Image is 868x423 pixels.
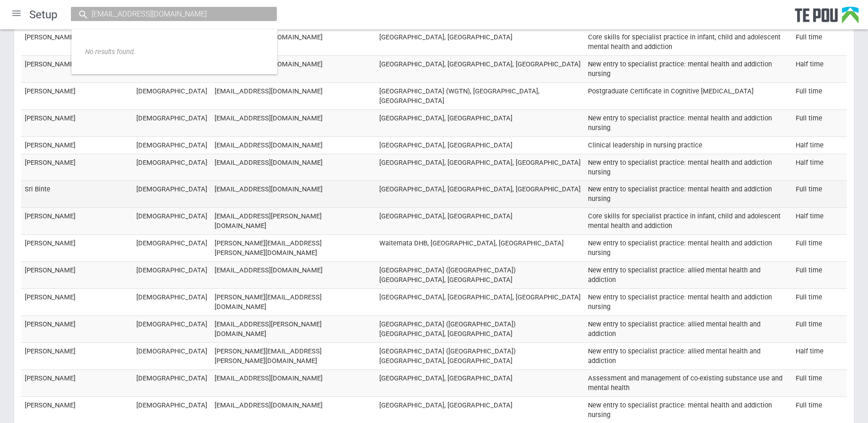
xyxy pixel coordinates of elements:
td: [DEMOGRAPHIC_DATA] [133,154,211,181]
td: [EMAIL_ADDRESS][DOMAIN_NAME] [211,55,376,82]
td: Full time [792,289,847,316]
td: Core skills for specialist practice in infant, child and adolescent mental health and addiction [584,28,792,55]
td: Core skills for specialist practice in infant, child and adolescent mental health and addiction [584,208,792,235]
td: New entry to specialist practice: mental health and addiction nursing [584,181,792,208]
td: [EMAIL_ADDRESS][DOMAIN_NAME] [211,154,376,181]
td: [DEMOGRAPHIC_DATA] [133,109,211,136]
td: [PERSON_NAME] [21,262,133,289]
td: [DEMOGRAPHIC_DATA] [133,136,211,154]
td: [PERSON_NAME] [21,109,133,136]
td: [GEOGRAPHIC_DATA] ([GEOGRAPHIC_DATA]) [GEOGRAPHIC_DATA], [GEOGRAPHIC_DATA] [376,342,584,369]
td: [PERSON_NAME] [21,28,133,55]
td: Postgraduate Certificate in Cognitive [MEDICAL_DATA] [584,82,792,109]
td: New entry to specialist practice: mental health and addiction nursing [584,109,792,136]
td: [DEMOGRAPHIC_DATA] [133,342,211,369]
td: [DEMOGRAPHIC_DATA] [133,369,211,396]
td: [PERSON_NAME] [21,316,133,343]
td: Half time [792,136,847,154]
td: [EMAIL_ADDRESS][DOMAIN_NAME] [211,82,376,109]
td: [DEMOGRAPHIC_DATA] [133,208,211,235]
td: New entry to specialist practice: mental health and addiction nursing [584,235,792,262]
td: [PERSON_NAME] [21,289,133,316]
td: [DEMOGRAPHIC_DATA] [133,235,211,262]
td: [PERSON_NAME] [21,235,133,262]
td: [PERSON_NAME] [21,208,133,235]
td: [PERSON_NAME] [21,342,133,369]
td: Clinical leadership in nursing practice [584,136,792,154]
td: New entry to specialist practice: allied mental health and addiction [584,316,792,343]
td: [GEOGRAPHIC_DATA], [GEOGRAPHIC_DATA], [GEOGRAPHIC_DATA] [376,289,584,316]
td: [GEOGRAPHIC_DATA] (WGTN), [GEOGRAPHIC_DATA], [GEOGRAPHIC_DATA] [376,82,584,109]
td: [GEOGRAPHIC_DATA] ([GEOGRAPHIC_DATA]) [GEOGRAPHIC_DATA], [GEOGRAPHIC_DATA] [376,262,584,289]
td: [DEMOGRAPHIC_DATA] [133,289,211,316]
td: [EMAIL_ADDRESS][DOMAIN_NAME] [211,136,376,154]
td: Full time [792,235,847,262]
td: Waitemata DHB, [GEOGRAPHIC_DATA], [GEOGRAPHIC_DATA] [376,235,584,262]
td: [EMAIL_ADDRESS][DOMAIN_NAME] [211,369,376,396]
td: Full time [792,262,847,289]
li: No results found. [71,34,277,70]
td: New entry to specialist practice: mental health and addiction nursing [584,55,792,82]
td: Full time [792,28,847,55]
td: [EMAIL_ADDRESS][DOMAIN_NAME] [211,181,376,208]
td: [EMAIL_ADDRESS][DOMAIN_NAME] [211,109,376,136]
td: [DEMOGRAPHIC_DATA] [133,82,211,109]
td: [PERSON_NAME][EMAIL_ADDRESS][PERSON_NAME][DOMAIN_NAME] [211,235,376,262]
td: [DEMOGRAPHIC_DATA] [133,316,211,343]
td: [GEOGRAPHIC_DATA] ([GEOGRAPHIC_DATA]) [GEOGRAPHIC_DATA], [GEOGRAPHIC_DATA] [376,316,584,343]
td: [GEOGRAPHIC_DATA], [GEOGRAPHIC_DATA] [376,136,584,154]
td: [EMAIL_ADDRESS][PERSON_NAME][DOMAIN_NAME] [211,208,376,235]
td: [GEOGRAPHIC_DATA], [GEOGRAPHIC_DATA] [376,369,584,396]
td: Assessment and management of co-existing substance use and mental health [584,369,792,396]
td: Full time [792,181,847,208]
td: Half time [792,55,847,82]
td: [GEOGRAPHIC_DATA], [GEOGRAPHIC_DATA], [GEOGRAPHIC_DATA] [376,181,584,208]
td: Full time [792,316,847,343]
td: Full time [792,109,847,136]
td: Half time [792,208,847,235]
td: [DEMOGRAPHIC_DATA] [133,262,211,289]
td: Half time [792,342,847,369]
td: [GEOGRAPHIC_DATA], [GEOGRAPHIC_DATA] [376,208,584,235]
td: New entry to specialist practice: mental health and addiction nursing [584,154,792,181]
td: [PERSON_NAME] [21,82,133,109]
td: [EMAIL_ADDRESS][DOMAIN_NAME] [211,28,376,55]
td: [GEOGRAPHIC_DATA], [GEOGRAPHIC_DATA] [376,109,584,136]
td: [PERSON_NAME] [21,136,133,154]
td: [GEOGRAPHIC_DATA], [GEOGRAPHIC_DATA] [376,28,584,55]
td: [GEOGRAPHIC_DATA], [GEOGRAPHIC_DATA], [GEOGRAPHIC_DATA] [376,55,584,82]
td: [PERSON_NAME][EMAIL_ADDRESS][PERSON_NAME][DOMAIN_NAME] [211,342,376,369]
td: [PERSON_NAME] [21,369,133,396]
td: Full time [792,369,847,396]
td: [DEMOGRAPHIC_DATA] [133,181,211,208]
td: Half time [792,154,847,181]
td: Full time [792,82,847,109]
td: [PERSON_NAME] [21,154,133,181]
td: New entry to specialist practice: allied mental health and addiction [584,262,792,289]
td: Sri Binte [21,181,133,208]
td: [PERSON_NAME][EMAIL_ADDRESS][DOMAIN_NAME] [211,289,376,316]
td: [GEOGRAPHIC_DATA], [GEOGRAPHIC_DATA], [GEOGRAPHIC_DATA] [376,154,584,181]
td: New entry to specialist practice: allied mental health and addiction [584,342,792,369]
td: [EMAIL_ADDRESS][PERSON_NAME][DOMAIN_NAME] [211,316,376,343]
td: [PERSON_NAME] [21,55,133,82]
td: New entry to specialist practice: mental health and addiction nursing [584,289,792,316]
input: Search [89,9,250,19]
td: [EMAIL_ADDRESS][DOMAIN_NAME] [211,262,376,289]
